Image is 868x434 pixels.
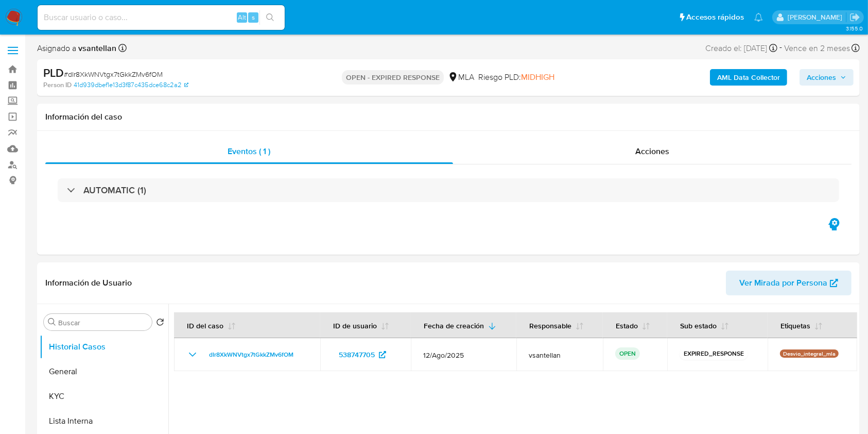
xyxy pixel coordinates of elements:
[448,72,474,83] div: MLA
[521,71,554,83] span: MIDHIGH
[238,12,246,22] span: Alt
[58,318,148,327] input: Buscar
[48,318,56,326] button: Buscar
[754,13,763,22] a: Notificaciones
[849,12,860,23] a: Salir
[40,359,168,384] button: General
[807,69,836,86] span: Acciones
[40,335,168,359] button: Historial Casos
[686,12,744,23] span: Accesos rápidos
[58,178,839,202] div: AUTOMATIC (1)
[739,271,827,295] span: Ver Mirada por Persona
[43,80,72,90] b: Person ID
[83,185,146,196] h3: AUTOMATIC (1)
[705,41,777,55] div: Creado el: [DATE]
[788,12,846,22] p: valentina.santellan@mercadolibre.com
[64,69,163,79] span: # dIr8XkWNVtgx7tGkkZMv6fOM
[259,10,281,25] button: search-icon
[710,69,787,86] button: AML Data Collector
[76,42,116,54] b: vsantellan
[228,145,270,157] span: Eventos ( 1 )
[43,64,64,81] b: PLD
[37,43,116,54] span: Asignado a
[478,72,554,83] span: Riesgo PLD:
[252,12,255,22] span: s
[779,41,782,55] span: -
[717,69,780,86] b: AML Data Collector
[726,271,852,295] button: Ver Mirada por Persona
[800,69,854,86] button: Acciones
[45,278,132,288] h1: Información de Usuario
[40,384,168,409] button: KYC
[38,11,285,24] input: Buscar usuario o caso...
[45,112,852,122] h1: Información del caso
[74,80,188,90] a: 41d939dbef1e13d3f87c435dce68c2a2
[635,145,669,157] span: Acciones
[784,43,850,54] span: Vence en 2 meses
[156,318,164,329] button: Volver al orden por defecto
[40,409,168,433] button: Lista Interna
[342,70,444,85] p: OPEN - EXPIRED RESPONSE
